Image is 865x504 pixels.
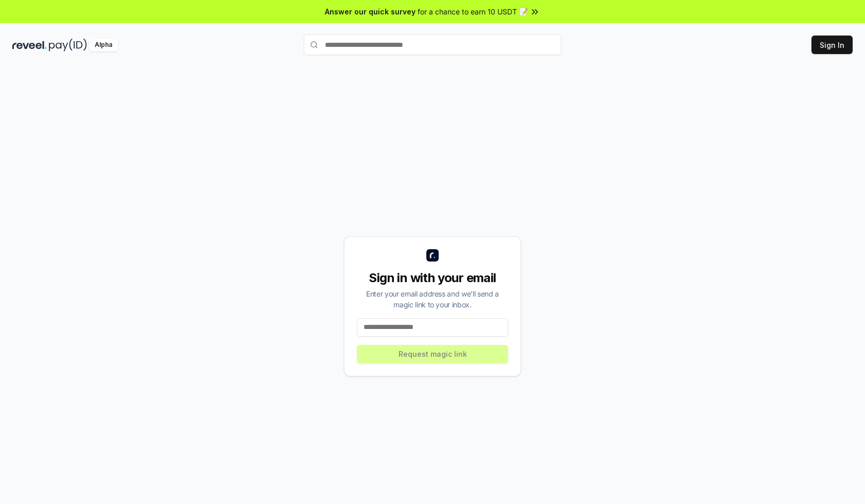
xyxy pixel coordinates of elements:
[811,36,853,54] button: Sign In
[426,249,439,262] img: logo_small
[89,39,118,51] div: Alpha
[49,39,87,51] img: pay_id
[12,39,47,51] img: reveel_dark
[325,6,416,17] span: Answer our quick survey
[357,288,508,310] div: Enter your email address and we’ll send a magic link to your inbox.
[357,270,508,286] div: Sign in with your email
[418,6,528,17] span: for a chance to earn 10 USDT 📝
